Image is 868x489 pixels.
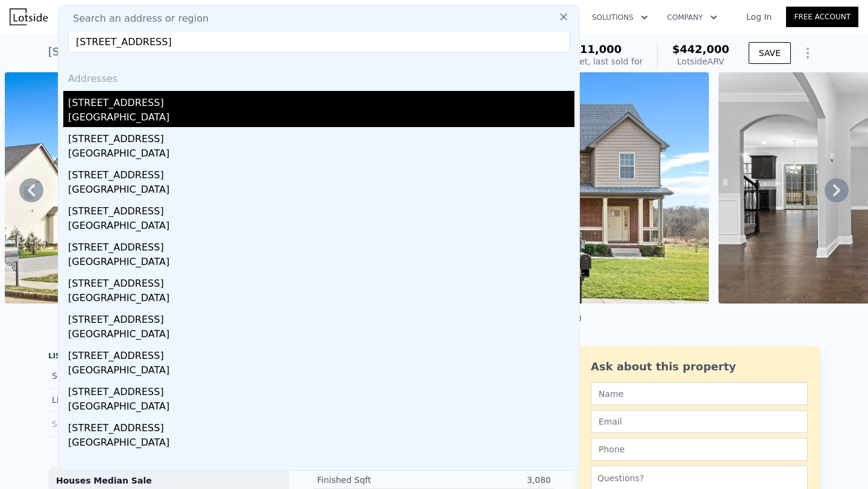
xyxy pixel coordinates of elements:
input: Enter an address, city, region, neighborhood or zip code [68,31,570,52]
button: Solutions [582,7,658,28]
div: [STREET_ADDRESS] [68,344,574,363]
span: $311,000 [565,43,622,55]
div: Sold [52,368,159,384]
div: [GEOGRAPHIC_DATA] [68,110,574,127]
div: [GEOGRAPHIC_DATA] [68,363,574,380]
div: LISTING & SALE HISTORY [48,351,289,363]
div: [STREET_ADDRESS] [68,91,574,110]
input: Email [591,410,808,433]
div: Off Market, last sold for [544,55,643,67]
div: [GEOGRAPHIC_DATA] [68,182,574,199]
div: [GEOGRAPHIC_DATA] [68,399,574,416]
div: [GEOGRAPHIC_DATA] [68,291,574,308]
input: Name [591,382,808,405]
div: Ask about this property [591,358,808,375]
div: [STREET_ADDRESS] [68,272,574,291]
div: Houses Median Sale [56,475,281,487]
button: SAVE [749,42,791,64]
div: Addresses [63,62,574,91]
div: Sold [52,416,159,432]
img: Lotside [10,8,48,25]
span: Search an address or region [63,11,209,26]
span: $442,000 [672,43,729,55]
div: [GEOGRAPHIC_DATA] [68,327,574,344]
div: [STREET_ADDRESS] [68,416,574,435]
a: Log In [732,11,786,23]
div: [STREET_ADDRESS] , [GEOGRAPHIC_DATA] , TN 37042 [48,43,336,60]
div: [STREET_ADDRESS] [68,235,574,255]
a: Free Account [786,7,858,27]
div: [STREET_ADDRESS] [68,199,574,219]
div: Finished Sqft [317,474,434,486]
div: Listed [52,394,159,406]
div: [GEOGRAPHIC_DATA] [68,146,574,163]
button: Show Options [796,41,820,65]
div: [GEOGRAPHIC_DATA] [68,435,574,452]
div: [GEOGRAPHIC_DATA] [68,255,574,272]
div: [STREET_ADDRESS] [68,308,574,327]
div: 3,080 [434,474,551,486]
button: Company [658,7,727,28]
div: [GEOGRAPHIC_DATA] [68,219,574,235]
div: [STREET_ADDRESS] [68,163,574,182]
div: [STREET_ADDRESS] [68,127,574,146]
div: [STREET_ADDRESS] [68,380,574,399]
input: Phone [591,438,808,461]
div: Lotside ARV [672,55,729,67]
img: Sale: 118316982 Parcel: 87180888 [5,72,352,304]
